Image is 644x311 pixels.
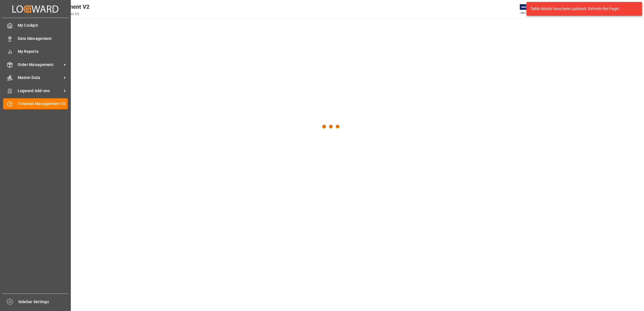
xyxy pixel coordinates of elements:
[18,49,68,55] span: My Reports
[18,36,68,42] span: Data Management
[3,98,68,109] a: Timeslot Management V2
[18,22,68,28] span: My Cockpit
[18,75,62,81] span: Master Data
[520,4,539,14] img: Exertis%20JAM%20-%20Email%20Logo.jpg_1722504956.jpg
[3,20,68,31] a: My Cockpit
[530,6,634,12] div: Table details have been updated. Refresh the Page!.
[18,88,62,94] span: Logward Add-ons
[3,33,68,44] a: Data Management
[18,62,62,68] span: Order Management
[18,299,69,305] span: Sidebar Settings
[18,101,68,107] span: Timeslot Management V2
